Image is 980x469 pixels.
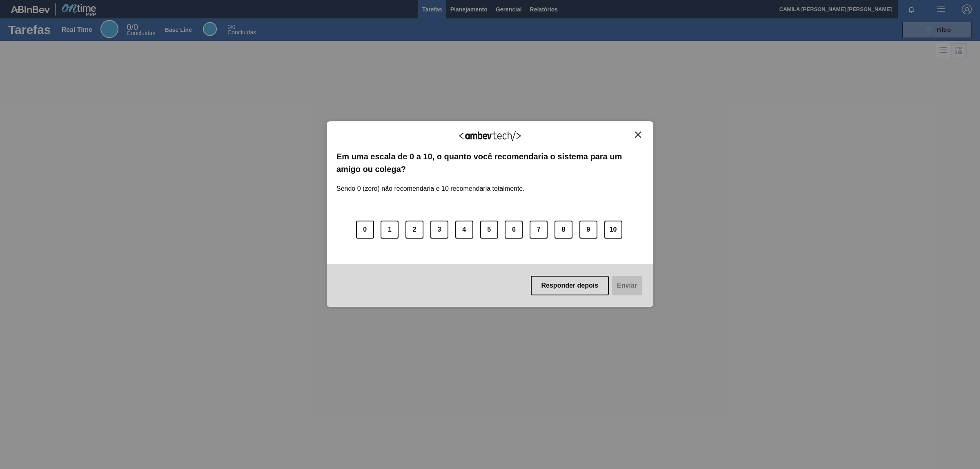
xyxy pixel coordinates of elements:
[356,221,374,239] button: 0
[635,132,641,138] img: Close
[405,221,423,239] button: 2
[505,221,523,239] button: 6
[480,221,498,239] button: 5
[430,221,448,239] button: 3
[336,175,525,192] label: Sendo 0 (zero) não recomendaria e 10 recomendaria totalmente.
[336,150,644,175] label: Em uma escala de 0 a 10, o quanto você recomendaria o sistema para um amigo ou colega?
[530,221,548,239] button: 7
[455,221,473,239] button: 4
[459,131,521,141] img: Logo Ambevtech
[633,131,644,138] button: Close
[579,221,597,239] button: 9
[531,276,609,295] button: Responder depois
[604,221,622,239] button: 10
[555,221,572,239] button: 8
[381,221,399,239] button: 1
